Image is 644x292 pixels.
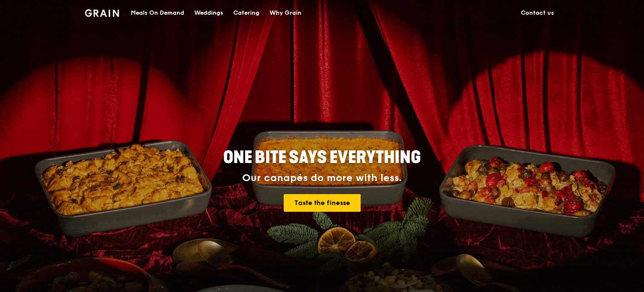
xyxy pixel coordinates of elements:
a: Taste the finesse [284,194,361,212]
div: Meals On Demand [131,0,184,26]
div: Weddings [194,0,223,26]
span: ONE BITE SAYS EVERYTHING [223,147,421,168]
a: Weddings [189,0,228,26]
a: Why Grain [264,0,306,26]
div: Our canapés do more with less. [171,172,473,184]
a: Contact us [516,0,559,26]
div: Why Grain [269,0,301,26]
img: Grain [85,9,119,17]
a: Catering [228,0,264,26]
div: Catering [233,0,259,26]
